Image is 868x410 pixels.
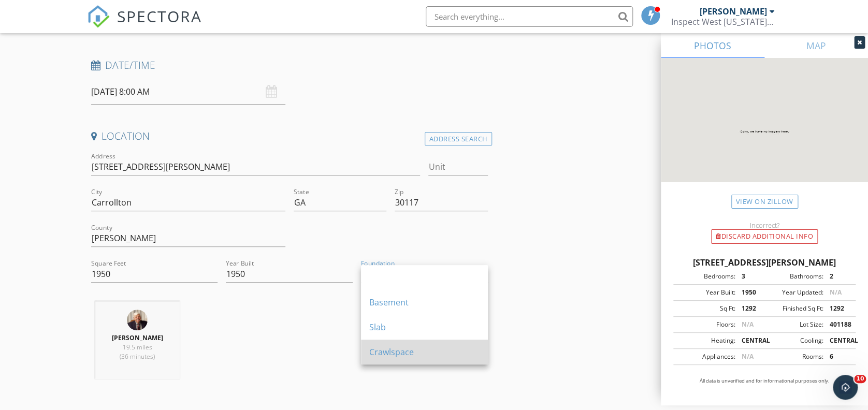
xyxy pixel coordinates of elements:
div: Crawlspace [369,346,480,358]
div: Slab [369,321,480,333]
strong: [PERSON_NAME] [112,333,163,342]
div: Cooling: [764,336,823,345]
div: 3 [735,272,764,281]
span: (36 minutes) [120,352,155,361]
span: 19.5 miles [123,343,152,352]
img: The Best Home Inspection Software - Spectora [87,5,110,28]
div: Discard Additional info [711,229,818,244]
div: Year Updated: [764,288,823,297]
img: barney_flanders_2_1.jpg [127,310,148,330]
div: Inspect West Georgia LLC [671,17,774,27]
div: Incorrect? [661,221,868,229]
div: Finished Sq Ft: [764,304,823,313]
a: SPECTORA [87,14,202,36]
span: SPECTORA [117,5,202,27]
span: N/A [829,288,841,297]
div: Heating: [676,336,735,345]
a: View on Zillow [731,195,798,209]
input: Select date [91,79,285,105]
div: Appliances: [676,352,735,361]
span: N/A [741,320,753,329]
p: All data is unverified and for informational purposes only. [673,377,856,385]
div: Bathrooms: [764,272,823,281]
iframe: Intercom live chat [833,375,858,400]
div: [STREET_ADDRESS][PERSON_NAME] [673,256,856,269]
input: Search everything... [426,6,633,27]
div: Rooms: [764,352,823,361]
div: 2 [823,272,852,281]
img: streetview [661,58,868,207]
h4: Location [91,129,488,143]
div: Sq Ft: [676,304,735,313]
h4: Date/Time [91,58,488,72]
div: Basement [369,296,480,309]
div: Floors: [676,320,735,329]
div: 1950 [735,288,764,297]
span: 10 [854,375,866,383]
div: 401188 [823,320,852,329]
span: N/A [741,352,753,361]
div: [PERSON_NAME] [699,6,766,17]
div: Address Search [425,132,492,146]
a: PHOTOS [661,33,764,58]
div: Year Built: [676,288,735,297]
div: CENTRAL [735,336,764,345]
div: Lot Size: [764,320,823,329]
div: 1292 [823,304,852,313]
div: CENTRAL [823,336,852,345]
div: 1292 [735,304,764,313]
a: MAP [764,33,868,58]
div: 6 [823,352,852,361]
div: Bedrooms: [676,272,735,281]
